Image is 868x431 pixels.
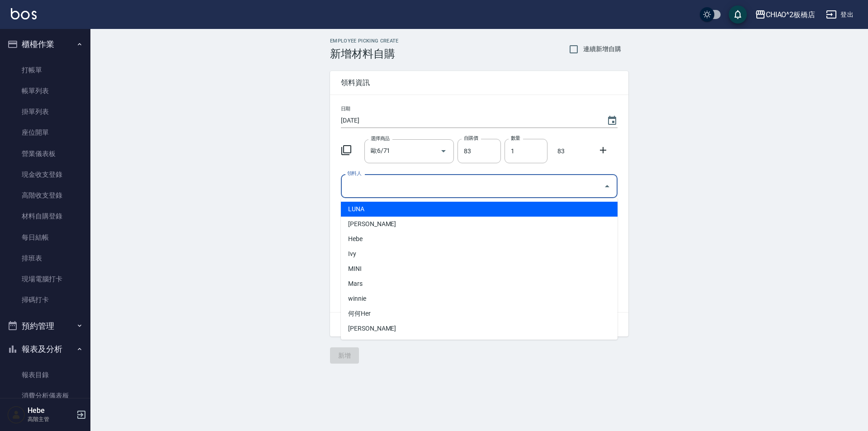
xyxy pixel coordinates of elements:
a: 每日結帳 [4,227,87,248]
a: 掛單列表 [4,101,87,122]
li: MINI [341,261,618,276]
img: Person [7,406,25,424]
label: 自購價 [464,135,478,142]
label: 數量 [511,135,520,142]
li: Ivy [341,246,618,261]
a: 營業儀表板 [4,143,87,164]
button: 登出 [822,6,857,23]
a: 報表目錄 [4,365,87,385]
a: 材料自購登錄 [4,206,87,227]
a: 現場電腦打卡 [4,269,87,289]
span: 領料資訊 [341,78,618,87]
a: 座位開單 [4,122,87,143]
img: Logo [11,8,37,19]
label: 日期 [341,105,350,112]
button: 報表及分析 [4,337,87,361]
a: 打帳單 [4,60,87,81]
a: 現金收支登錄 [4,164,87,185]
button: 預約管理 [4,314,87,338]
button: save [729,5,747,24]
a: 高階收支登錄 [4,185,87,206]
button: Choose date, selected date is 2025-09-06 [601,110,623,132]
li: LUNA [341,202,618,217]
li: 何何Her [341,306,618,321]
button: 櫃檯作業 [4,33,87,56]
button: CHIAO^2板橋店 [751,5,819,24]
span: 連續新增自購 [583,44,621,54]
h3: 新增材料自購 [330,47,399,60]
li: [PERSON_NAME] [341,217,618,232]
p: 高階主管 [28,415,74,423]
label: 選擇商品 [371,135,390,142]
a: 消費分析儀表板 [4,385,87,406]
h5: Hebe [28,406,74,415]
input: YYYY/MM/DD [341,113,598,128]
p: 83 [551,147,571,156]
li: winnie [341,291,618,306]
label: 領料人 [347,170,361,177]
div: CHIAO^2板橋店 [766,9,816,20]
h2: Employee Picking Create [330,38,399,44]
a: 帳單列表 [4,81,87,101]
a: 掃碼打卡 [4,289,87,310]
div: 合計： 83 [330,313,628,336]
button: Close [600,179,614,194]
li: Mars [341,276,618,291]
button: Open [436,144,451,158]
li: Hebe [341,232,618,246]
li: [PERSON_NAME] [341,321,618,336]
a: 排班表 [4,248,87,269]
